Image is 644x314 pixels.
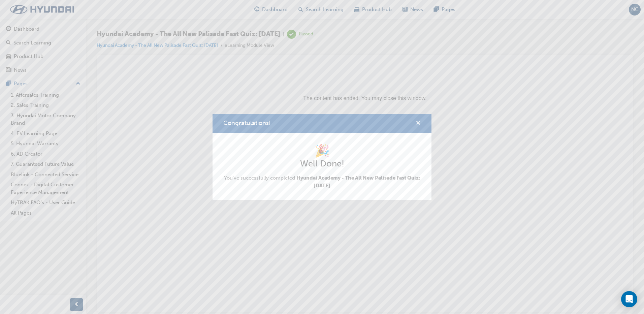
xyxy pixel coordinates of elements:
[416,119,421,128] button: cross-icon
[3,5,523,36] p: The content has ended. You may close this window.
[223,144,421,158] h1: 🎉
[416,121,421,127] span: cross-icon
[223,174,421,189] span: You've successfully completed
[223,158,421,169] h2: Well Done!
[621,291,637,307] div: Open Intercom Messenger
[223,119,271,127] span: Congratulations!
[213,114,431,200] div: Congratulations!
[296,175,420,189] span: Hyundai Academy - The All New Palisade Fast Quiz: [DATE]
